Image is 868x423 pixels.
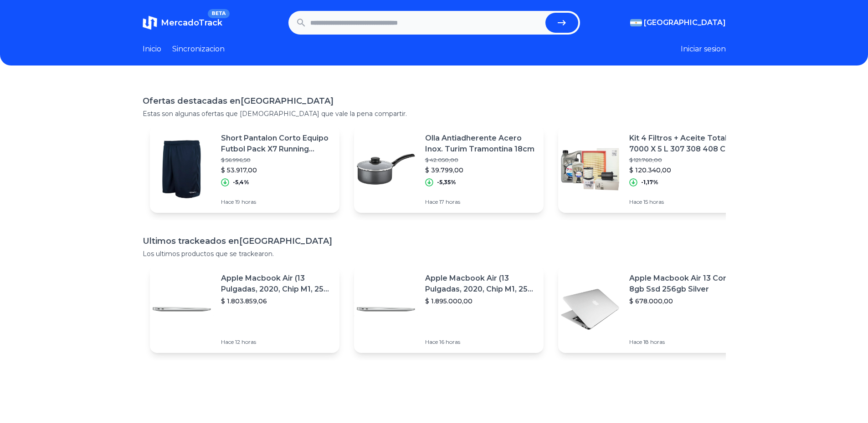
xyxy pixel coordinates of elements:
p: $ 42.050,00 [425,156,536,164]
p: Hace 17 horas [425,198,536,206]
img: Featured image [150,137,214,201]
img: Argentina [630,19,642,26]
a: Featured imageOlla Antiadherente Acero Inox. Turim Tramontina 18cm$ 42.050,00$ 39.799,00-5,35%Hac... [354,126,544,213]
p: Hace 19 horas [221,198,332,206]
a: Featured imageApple Macbook Air (13 Pulgadas, 2020, Chip M1, 256 Gb De Ssd, 8 Gb De Ram) - Plata$... [150,266,339,353]
a: MercadoTrackBETA [143,15,222,30]
p: $ 53.917,00 [221,166,332,175]
p: Hace 12 horas [221,338,332,346]
p: Hace 15 horas [629,198,740,206]
button: Iniciar sesion [681,44,726,55]
p: Short Pantalon Corto Equipo Futbol Pack X7 Running Deportivo [221,133,332,155]
span: BETA [208,9,229,18]
a: Featured imageShort Pantalon Corto Equipo Futbol Pack X7 Running Deportivo$ 56.996,50$ 53.917,00-... [150,126,339,213]
p: Hace 18 horas [629,338,740,346]
p: Estas son algunas ofertas que [DEMOGRAPHIC_DATA] que vale la pena compartir. [143,109,726,118]
h1: Ofertas destacadas en [GEOGRAPHIC_DATA] [143,95,726,107]
span: MercadoTrack [161,18,222,28]
p: Los ultimos productos que se trackearon. [143,249,726,258]
h1: Ultimos trackeados en [GEOGRAPHIC_DATA] [143,235,726,247]
a: Featured imageApple Macbook Air (13 Pulgadas, 2020, Chip M1, 256 Gb De Ssd, 8 Gb De Ram) - Plata$... [354,266,544,353]
p: $ 120.340,00 [629,166,740,175]
p: Olla Antiadherente Acero Inox. Turim Tramontina 18cm [425,133,536,155]
a: Sincronizacion [172,44,225,55]
img: Featured image [354,137,418,201]
p: $ 121.760,00 [629,156,740,164]
p: Hace 16 horas [425,338,536,346]
button: [GEOGRAPHIC_DATA] [630,17,726,28]
p: Apple Macbook Air 13 Core I5 8gb Ssd 256gb Silver [629,273,740,295]
p: Kit 4 Filtros + Aceite Total 7000 X 5 L 307 308 408 C4 2.0 N [629,133,740,155]
img: MercadoTrack [143,15,157,30]
p: $ 56.996,50 [221,156,332,164]
span: [GEOGRAPHIC_DATA] [644,17,726,28]
a: Featured imageKit 4 Filtros + Aceite Total 7000 X 5 L 307 308 408 C4 2.0 N$ 121.760,00$ 120.340,0... [558,126,748,213]
p: Apple Macbook Air (13 Pulgadas, 2020, Chip M1, 256 Gb De Ssd, 8 Gb De Ram) - Plata [221,273,332,295]
p: $ 39.799,00 [425,166,536,175]
img: Featured image [558,137,622,201]
a: Inicio [143,44,161,55]
p: $ 1.803.859,06 [221,297,332,306]
img: Featured image [558,277,622,341]
p: -1,17% [641,179,658,186]
img: Featured image [354,277,418,341]
p: $ 1.895.000,00 [425,297,536,306]
p: Apple Macbook Air (13 Pulgadas, 2020, Chip M1, 256 Gb De Ssd, 8 Gb De Ram) - Plata [425,273,536,295]
a: Featured imageApple Macbook Air 13 Core I5 8gb Ssd 256gb Silver$ 678.000,00Hace 18 horas [558,266,748,353]
p: -5,35% [437,179,456,186]
p: -5,4% [233,179,249,186]
p: $ 678.000,00 [629,297,740,306]
img: Featured image [150,277,214,341]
